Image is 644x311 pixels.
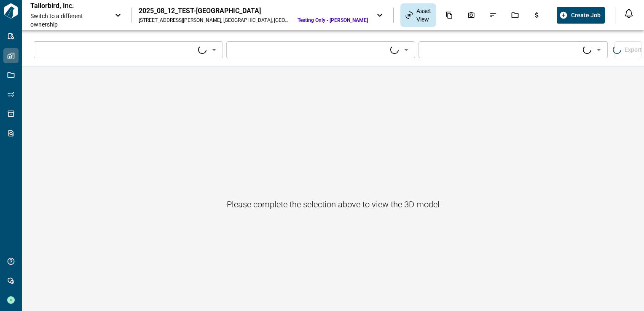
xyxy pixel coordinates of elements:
div: Issues & Info [484,8,502,22]
div: Takeoff Center [550,8,568,22]
div: [STREET_ADDRESS][PERSON_NAME] , [GEOGRAPHIC_DATA] , [GEOGRAPHIC_DATA] [139,17,290,24]
button: Open notification feed [622,7,636,20]
button: Create Job [557,7,605,24]
button: Open [400,44,412,56]
div: Jobs [506,8,524,22]
span: Asset View [416,7,431,24]
div: Documents [440,8,458,22]
div: 2025_08_12_TEST-[GEOGRAPHIC_DATA] [139,7,368,15]
button: Open [593,44,605,56]
h6: Please complete the selection above to view the 3D model [227,198,440,211]
div: Budgets [528,8,546,22]
span: Testing Only - [PERSON_NAME] [298,17,368,24]
div: Photos [462,8,480,22]
button: Open [208,44,220,56]
div: Asset View [400,3,436,27]
p: Tailorbird, Inc. [30,2,106,10]
span: Switch to a different ownership [30,12,106,29]
span: Create Job [571,11,601,19]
